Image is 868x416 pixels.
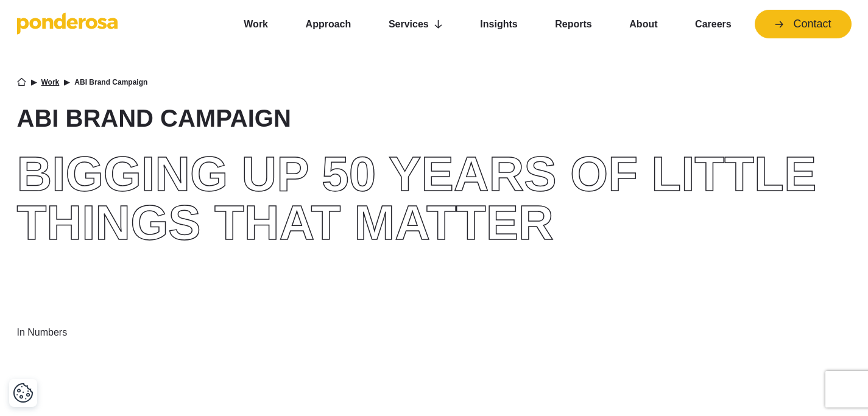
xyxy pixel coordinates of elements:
[681,12,745,37] a: Careers
[467,12,532,37] a: Insights
[755,10,851,38] a: Contact
[17,150,852,247] div: Bigging up 50 years of little things that matter
[74,79,147,86] li: ABI Brand Campaign
[13,383,34,403] button: Cookie Settings
[375,12,456,37] a: Services
[17,77,26,86] a: Home
[616,12,672,37] a: About
[541,12,605,37] a: Reports
[292,12,365,37] a: Approach
[64,79,69,86] li: ▶︎
[17,106,852,130] h1: ABI Brand Campaign
[17,325,852,340] div: In Numbers
[31,79,37,86] li: ▶︎
[13,383,34,403] img: Revisit consent button
[230,12,282,37] a: Work
[41,79,60,86] a: Work
[17,12,212,37] a: Go to homepage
